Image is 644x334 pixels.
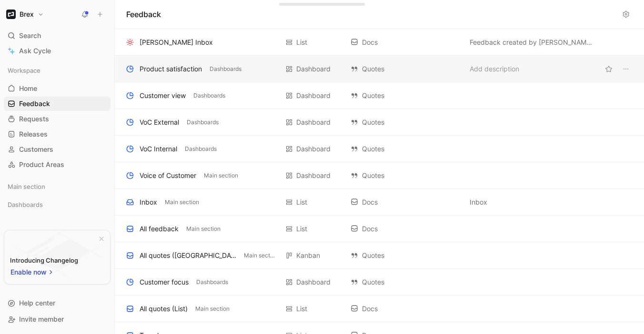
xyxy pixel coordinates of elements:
[296,117,331,128] div: Dashboard
[19,114,49,124] span: Requests
[4,296,111,310] div: Help center
[140,196,157,208] div: Inbox
[296,37,307,48] div: List
[4,8,46,21] button: BrexBrex
[184,225,222,233] button: Main section
[194,278,230,286] button: Dashboards
[140,223,179,235] div: All feedback
[296,63,331,75] div: Dashboard
[19,315,64,323] span: Invite member
[4,112,111,126] a: Requests
[4,312,111,326] div: Invite member
[140,63,202,75] div: Product satisfaction
[115,109,644,136] div: VoC ExternalDashboardsDashboard QuotesView actions
[115,242,644,269] div: All quotes ([GEOGRAPHIC_DATA])Main sectionKanban QuotesView actions
[140,143,177,155] div: VoC Internal
[115,295,644,322] div: All quotes (List)Main sectionList DocsView actions
[19,30,41,41] span: Search
[19,84,37,93] span: Home
[10,266,48,278] span: Enable now
[296,143,331,155] div: Dashboard
[468,196,489,208] button: Inbox
[140,170,196,181] div: Voice of Customer
[6,10,16,19] img: Brex
[4,29,111,43] div: Search
[351,223,460,235] div: Docs
[140,250,236,261] div: All quotes ([GEOGRAPHIC_DATA])
[140,90,186,101] div: Customer view
[468,63,521,75] button: Add description
[296,223,307,235] div: List
[4,157,111,172] a: Product Areas
[208,65,243,73] button: Dashboards
[12,230,102,279] img: bg-BLZuj68n.svg
[140,276,189,288] div: Customer focus
[115,162,644,189] div: Voice of CustomerMain sectionDashboard QuotesView actions
[4,97,111,111] a: Feedback
[19,145,53,154] span: Customers
[115,216,644,242] div: All feedbackMain sectionList DocsView actions
[19,160,64,169] span: Product Areas
[19,45,51,57] span: Ask Cycle
[351,170,460,181] div: Quotes
[470,63,519,75] span: Add description
[296,196,307,208] div: List
[195,304,230,314] span: Main section
[351,196,460,208] div: Docs
[163,198,201,206] button: Main section
[115,136,644,162] div: VoC InternalDashboardsDashboard QuotesView actions
[183,145,219,153] button: Dashboards
[351,90,460,101] div: Quotes
[4,127,111,141] a: Releases
[4,197,111,215] div: Dashboards
[4,81,111,96] a: Home
[4,142,111,157] a: Customers
[296,170,331,181] div: Dashboard
[115,29,644,56] div: [PERSON_NAME] InboxList DocsFeedback created by [PERSON_NAME]View actions
[470,37,592,48] span: Feedback created by [PERSON_NAME]
[165,197,199,207] span: Main section
[196,277,228,287] span: Dashboards
[115,82,644,109] div: Customer viewDashboardsDashboard QuotesView actions
[185,118,221,127] button: Dashboards
[115,189,644,216] div: InboxMain sectionList DocsInboxView actions
[4,63,111,78] div: Workspace
[19,99,50,108] span: Feedback
[126,9,161,20] h1: Feedback
[210,64,241,74] span: Dashboards
[351,37,460,48] div: Docs
[4,179,111,196] div: Main section
[468,37,594,48] button: Feedback created by [PERSON_NAME]
[242,251,278,260] button: Main section
[351,276,460,288] div: Quotes
[19,129,48,139] span: Releases
[351,303,460,314] div: Docs
[470,196,487,208] span: Inbox
[351,63,460,75] div: Quotes
[115,269,644,295] div: Customer focusDashboardsDashboard QuotesView actions
[140,37,213,48] div: [PERSON_NAME] Inbox
[187,118,219,127] span: Dashboards
[244,251,276,260] span: Main section
[351,117,460,128] div: Quotes
[10,266,55,278] button: Enable now
[115,56,644,82] div: Product satisfactionDashboardsDashboard QuotesAdd descriptionView actions
[351,143,460,155] div: Quotes
[185,144,217,154] span: Dashboards
[191,91,227,100] button: Dashboards
[193,91,225,100] span: Dashboards
[193,305,231,313] button: Main section
[10,255,78,266] div: Introducing Changelog
[204,171,238,180] span: Main section
[4,179,111,194] div: Main section
[296,276,331,288] div: Dashboard
[296,303,307,314] div: List
[186,224,221,234] span: Main section
[4,44,111,58] a: Ask Cycle
[4,197,111,212] div: Dashboards
[19,299,55,307] span: Help center
[202,171,240,180] button: Main section
[351,250,460,261] div: Quotes
[140,303,188,314] div: All quotes (List)
[20,10,34,19] h1: Brex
